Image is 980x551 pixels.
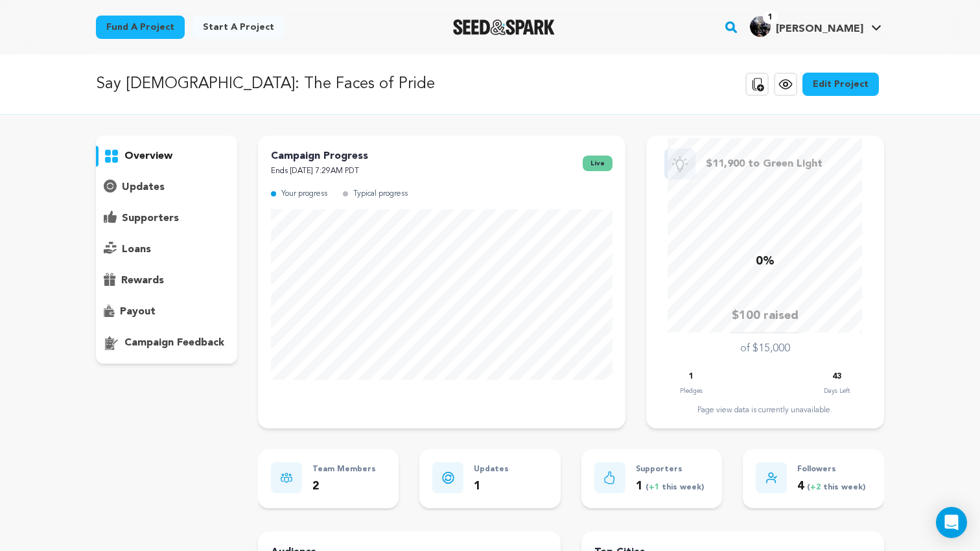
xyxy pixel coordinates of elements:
p: 2 [312,477,376,496]
button: supporters [96,208,237,229]
div: Benjamin K.'s Profile [750,16,863,37]
p: Supporters [636,462,704,477]
p: Followers [797,462,865,477]
p: Your progress [281,187,327,202]
p: updates [122,180,165,195]
button: overview [96,146,237,167]
button: payout [96,301,237,322]
p: 0% [756,252,775,271]
p: supporters [122,211,179,226]
p: Ends [DATE] 7:29AM PDT [271,164,368,179]
span: ( this week) [804,484,865,491]
button: updates [96,177,237,198]
p: Updates [474,462,509,477]
img: Seed&Spark Logo Dark Mode [453,19,555,35]
p: rewards [121,273,164,288]
p: 1 [636,477,704,496]
p: campaign feedback [124,335,224,351]
p: Pledges [680,384,703,397]
span: Benjamin K.'s Profile [747,14,884,41]
button: loans [96,239,237,260]
a: Seed&Spark Homepage [453,19,555,35]
p: Campaign Progress [271,148,368,164]
a: Start a project [192,16,285,39]
span: +1 [649,484,662,491]
p: Typical progress [353,187,408,202]
p: Team Members [312,462,376,477]
div: Open Intercom Messenger [936,507,967,538]
span: [PERSON_NAME] [776,24,863,34]
button: rewards [96,270,237,291]
p: overview [124,148,172,164]
p: 4 [797,477,865,496]
a: Fund a project [96,16,185,39]
a: Edit Project [802,73,879,96]
div: Page view data is currently unavailable. [659,405,871,416]
p: 43 [832,369,841,384]
span: 1 [763,11,778,24]
p: loans [122,242,151,257]
span: ( this week) [643,484,704,491]
span: live [583,156,612,171]
button: campaign feedback [96,333,237,353]
p: payout [120,304,156,320]
a: Benjamin K.'s Profile [747,14,884,37]
p: Days Left [824,384,850,397]
p: 1 [474,477,509,496]
img: bde6e4e3585cc5a4.jpg [750,16,771,37]
span: +2 [810,484,823,491]
p: Say [DEMOGRAPHIC_DATA]: The Faces of Pride [96,73,435,96]
p: of $15,000 [740,341,790,357]
p: 1 [689,369,694,384]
